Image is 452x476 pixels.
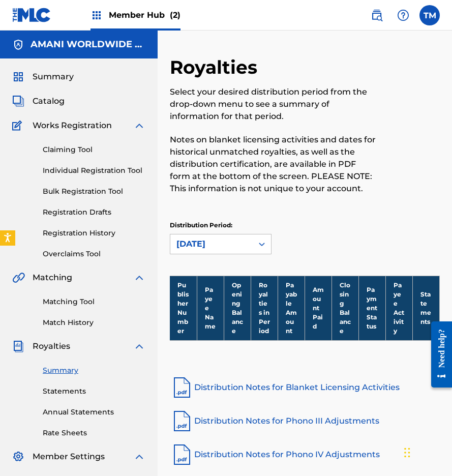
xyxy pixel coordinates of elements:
[133,272,145,284] img: expand
[33,95,65,107] span: Catalog
[371,9,383,21] img: search
[43,144,145,155] a: Claiming Tool
[43,365,145,376] a: Summary
[397,9,409,21] img: help
[385,276,412,340] th: Payee Activity
[12,120,25,132] img: Works Registration
[197,276,224,340] th: Payee Name
[43,386,145,397] a: Statements
[278,276,305,340] th: Payable Amount
[43,249,145,259] a: Overclaims Tool
[170,10,180,20] span: (2)
[43,428,145,438] a: Rate Sheets
[170,409,440,433] a: Distribution Notes for Phono III Adjustments
[170,134,378,195] p: Notes on blanket licensing activities and dates for historical unmatched royalties, as well as th...
[367,5,387,25] a: Public Search
[33,120,112,132] span: Works Registration
[43,407,145,418] a: Annual Statements
[12,39,24,51] img: Accounts
[170,375,440,400] a: Distribution Notes for Blanket Licensing Activities
[401,427,452,476] iframe: Chat Widget
[12,272,25,284] img: Matching
[12,340,24,352] img: Royalties
[419,5,440,25] div: User Menu
[393,5,413,25] div: Help
[176,238,247,250] div: [DATE]
[43,296,145,307] a: Matching Tool
[404,437,410,468] div: Drag
[251,276,278,340] th: Royalties in Period
[170,276,197,340] th: Publisher Number
[170,409,194,433] img: pdf
[358,276,385,340] th: Payment Status
[170,86,378,123] p: Select your desired distribution period from the drop-down menu to see a summary of information f...
[33,451,105,463] span: Member Settings
[332,276,358,340] th: Closing Balance
[12,95,65,107] a: CatalogCatalog
[305,276,332,340] th: Amount Paid
[224,276,251,340] th: Opening Balance
[12,71,74,83] a: SummarySummary
[33,71,74,83] span: Summary
[43,317,145,328] a: Match History
[43,207,145,218] a: Registration Drafts
[133,120,145,132] img: expand
[31,39,145,50] h5: AMANI WORLDWIDE PUBLISHING
[43,186,145,197] a: Bulk Registration Tool
[170,442,440,467] a: Distribution Notes for Phono IV Adjustments
[91,9,103,21] img: Top Rightsholders
[412,276,439,340] th: Statements
[133,451,145,463] img: expand
[12,95,24,107] img: Catalog
[109,9,180,21] span: Member Hub
[170,56,262,79] h2: Royalties
[170,375,194,400] img: pdf
[133,340,145,352] img: expand
[424,311,452,398] iframe: Resource Center
[43,165,145,176] a: Individual Registration Tool
[33,340,70,352] span: Royalties
[170,221,272,230] p: Distribution Period:
[170,442,194,467] img: pdf
[43,228,145,239] a: Registration History
[12,8,51,22] img: MLC Logo
[12,71,24,83] img: Summary
[33,272,72,284] span: Matching
[12,451,24,463] img: Member Settings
